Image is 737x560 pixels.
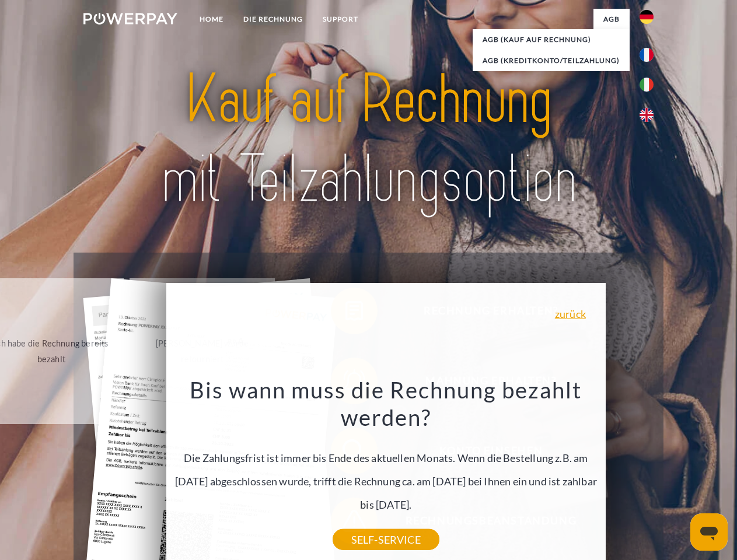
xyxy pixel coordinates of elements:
[313,9,368,30] a: SUPPORT
[473,50,630,71] a: AGB (Kreditkonto/Teilzahlung)
[333,529,439,550] a: SELF-SERVICE
[640,78,654,92] img: it
[137,335,268,367] div: [PERSON_NAME] wurde retourniert
[173,376,599,540] div: Die Zahlungsfrist ist immer bis Ende des aktuellen Monats. Wenn die Bestellung z.B. am [DATE] abg...
[83,13,177,24] img: logo-powerpay-white.svg
[233,9,313,30] a: DIE RECHNUNG
[640,48,654,62] img: fr
[473,29,630,50] a: AGB (Kauf auf Rechnung)
[555,309,586,319] a: zurück
[173,376,599,432] h3: Bis wann muss die Rechnung bezahlt werden?
[640,10,654,24] img: de
[690,513,728,551] iframe: Schaltfläche zum Öffnen des Messaging-Fensters
[111,56,626,223] img: title-powerpay_de.svg
[190,9,233,30] a: Home
[640,108,654,122] img: en
[593,9,630,30] a: agb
